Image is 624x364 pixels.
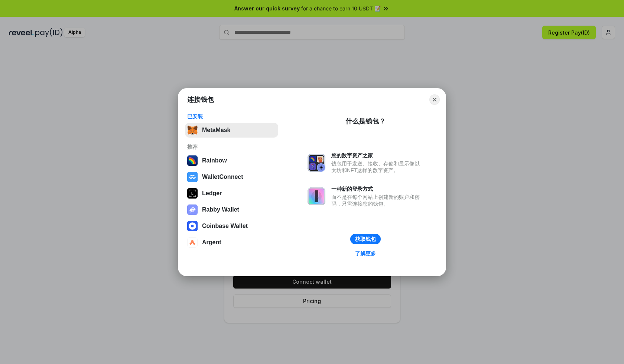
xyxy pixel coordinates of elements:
[187,113,276,120] div: 已安装
[429,94,440,105] button: Close
[185,202,278,217] button: Rabby Wallet
[185,186,278,201] button: Ledger
[202,190,222,197] div: Ledger
[331,186,423,192] div: 一种新的登录方式
[202,174,243,180] div: WalletConnect
[185,123,278,138] button: MetaMask
[350,234,381,244] button: 获取钱包
[187,172,198,182] img: svg+xml,%3Csvg%20width%3D%2228%22%20height%3D%2228%22%20viewBox%3D%220%200%2028%2028%22%20fill%3D...
[202,157,227,164] div: Rainbow
[185,170,278,184] button: WalletConnect
[345,117,386,126] div: 什么是钱包？
[331,152,423,159] div: 您的数字资产之家
[351,249,380,258] a: 了解更多
[187,204,198,215] img: svg+xml,%3Csvg%20xmlns%3D%22http%3A%2F%2Fwww.w3.org%2F2000%2Fsvg%22%20fill%3D%22none%22%20viewBox...
[202,239,221,246] div: Argent
[308,187,325,205] img: svg+xml,%3Csvg%20xmlns%3D%22http%3A%2F%2Fwww.w3.org%2F2000%2Fsvg%22%20fill%3D%22none%22%20viewBox...
[187,237,198,248] img: svg+xml,%3Csvg%20width%3D%2228%22%20height%3D%2228%22%20viewBox%3D%220%200%2028%2028%22%20fill%3D...
[331,194,423,207] div: 而不是在每个网站上创建新的账户和密码，只需连接您的钱包。
[185,153,278,168] button: Rainbow
[185,219,278,233] button: Coinbase Wallet
[308,154,325,172] img: svg+xml,%3Csvg%20xmlns%3D%22http%3A%2F%2Fwww.w3.org%2F2000%2Fsvg%22%20fill%3D%22none%22%20viewBox...
[187,221,198,231] img: svg+xml,%3Csvg%20width%3D%2228%22%20height%3D%2228%22%20viewBox%3D%220%200%2028%2028%22%20fill%3D...
[187,144,276,150] div: 推荐
[187,125,198,135] img: svg+xml,%3Csvg%20fill%3D%22none%22%20height%3D%2233%22%20viewBox%3D%220%200%2035%2033%22%20width%...
[185,235,278,250] button: Argent
[187,95,214,104] h1: 连接钱包
[331,160,423,174] div: 钱包用于发送、接收、存储和显示像以太坊和NFT这样的数字资产。
[202,206,239,213] div: Rabby Wallet
[355,236,376,242] div: 获取钱包
[187,188,198,199] img: svg+xml,%3Csvg%20xmlns%3D%22http%3A%2F%2Fwww.w3.org%2F2000%2Fsvg%22%20width%3D%2228%22%20height%3...
[202,127,230,133] div: MetaMask
[187,155,198,166] img: svg+xml,%3Csvg%20width%3D%22120%22%20height%3D%22120%22%20viewBox%3D%220%200%20120%20120%22%20fil...
[355,250,376,257] div: 了解更多
[202,223,248,229] div: Coinbase Wallet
